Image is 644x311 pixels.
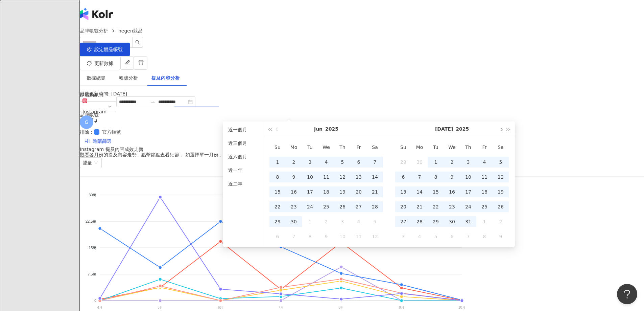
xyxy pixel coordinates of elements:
[476,140,493,155] th: Fr
[288,216,299,227] div: 30
[318,184,334,199] td: 2025-06-18
[460,199,476,214] td: 2025-07-24
[414,231,425,242] div: 4
[395,214,411,229] td: 2025-07-27
[288,186,299,197] div: 16
[334,155,351,170] td: 2025-06-05
[447,231,457,242] div: 6
[353,172,364,182] div: 13
[321,157,332,168] div: 4
[460,155,476,170] td: 2025-07-03
[398,157,409,168] div: 29
[225,138,260,149] li: 近三個月
[479,216,490,227] div: 1
[444,229,460,244] td: 2025-08-06
[495,231,506,242] div: 9
[78,27,110,35] a: 品牌帳號分析
[428,229,444,244] td: 2025-08-05
[334,170,351,184] td: 2025-06-12
[305,231,315,242] div: 8
[428,214,444,229] td: 2025-07-29
[428,140,444,155] th: Tu
[288,201,299,212] div: 23
[460,229,476,244] td: 2025-08-07
[463,172,474,182] div: 10
[218,306,223,310] tspan: 6月
[278,306,284,310] tspan: 7月
[447,186,457,197] div: 16
[476,214,493,229] td: 2025-08-01
[286,184,302,199] td: 2025-06-16
[321,216,332,227] div: 2
[463,201,474,212] div: 24
[135,40,140,45] span: search
[414,172,425,182] div: 7
[321,186,332,197] div: 18
[88,272,96,276] tspan: 7.5萬
[318,140,334,155] th: We
[463,157,474,168] div: 3
[476,155,493,170] td: 2025-07-04
[479,157,490,168] div: 4
[351,184,367,199] td: 2025-06-20
[460,140,476,155] th: Th
[367,229,383,244] td: 2025-07-12
[94,61,113,66] span: 更新數據
[495,186,506,197] div: 19
[414,216,425,227] div: 28
[337,231,348,242] div: 10
[118,28,143,34] span: hegen競品
[444,214,460,229] td: 2025-07-30
[495,172,506,182] div: 12
[430,157,441,168] div: 1
[430,231,441,242] div: 5
[318,229,334,244] td: 2025-07-09
[353,231,364,242] div: 11
[80,129,94,135] label: 排除 ：
[334,140,351,155] th: Th
[89,193,96,197] tspan: 30萬
[495,216,506,227] div: 2
[369,172,380,182] div: 14
[318,214,334,229] td: 2025-07-02
[398,186,409,197] div: 13
[94,298,96,303] tspan: 0
[321,231,332,242] div: 9
[272,201,283,212] div: 22
[414,157,425,168] div: 30
[476,184,493,199] td: 2025-07-18
[119,74,138,82] div: 帳號分析
[414,201,425,212] div: 21
[399,306,404,310] tspan: 9月
[493,184,509,199] td: 2025-07-19
[444,199,460,214] td: 2025-07-23
[367,184,383,199] td: 2025-06-21
[458,306,466,310] tspan: 10月
[269,140,286,155] th: Su
[80,123,85,128] span: down
[398,201,409,212] div: 20
[286,140,302,155] th: Mo
[82,107,106,117] div: Instagram
[447,157,457,168] div: 2
[493,170,509,184] td: 2025-07-12
[463,186,474,197] div: 17
[476,229,493,244] td: 2025-08-08
[428,155,444,170] td: 2025-07-01
[225,178,260,189] li: 近二年
[493,140,509,155] th: Sa
[367,199,383,214] td: 2025-06-28
[288,231,299,242] div: 7
[334,214,351,229] td: 2025-07-03
[286,229,302,244] td: 2025-07-07
[617,284,637,304] iframe: Help Scout Beacon - Open
[444,140,460,155] th: We
[321,172,332,182] div: 11
[314,121,323,137] button: Jun
[97,306,103,310] tspan: 4月
[463,231,474,242] div: 7
[430,201,441,212] div: 22
[447,172,457,182] div: 9
[80,136,117,147] button: 進階篩選
[430,186,441,197] div: 15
